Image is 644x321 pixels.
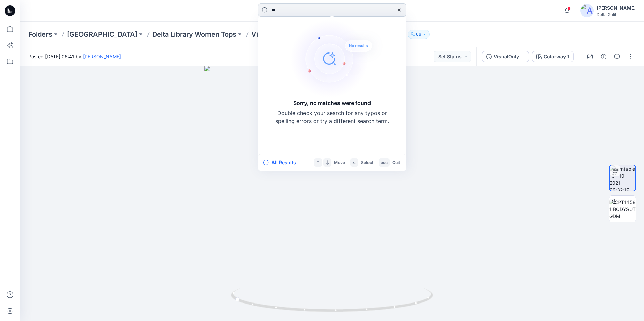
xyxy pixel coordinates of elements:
p: esc [381,159,388,166]
p: Quit [392,159,400,166]
a: [PERSON_NAME] [83,53,121,59]
p: Select [361,159,373,166]
button: Details [598,51,609,62]
button: Colorway 1 [532,51,574,62]
button: 66 [408,30,430,39]
div: VisualOnly CPT14581 GDM BODYSUT [494,53,525,60]
a: Folders [28,30,52,39]
div: Colorway 1 [544,53,569,60]
span: Posted [DATE] 06:41 by [28,53,121,60]
p: Move [334,159,345,166]
p: Double check your search for any typos or spelling errors or try a different search term. [275,109,389,125]
a: Delta Library Women Tops [152,30,236,39]
p: 66 [416,31,421,38]
button: All Results [263,158,300,167]
div: Delta Galil [597,12,636,17]
img: Sorry, no matches were found [290,18,385,99]
button: VisualOnly CPT14581 GDM BODYSUT [482,51,529,62]
img: CPT14581 BODYSUT GDM [609,199,636,220]
div: [PERSON_NAME] [597,4,636,12]
p: VisualOnly CPT14581 GDM BODYSUT [251,30,371,39]
img: avatar [580,4,594,17]
img: turntable-31-10-2021-09:32:19 [610,165,635,191]
h5: Sorry, no matches were found [293,99,371,107]
a: [GEOGRAPHIC_DATA] [67,30,137,39]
